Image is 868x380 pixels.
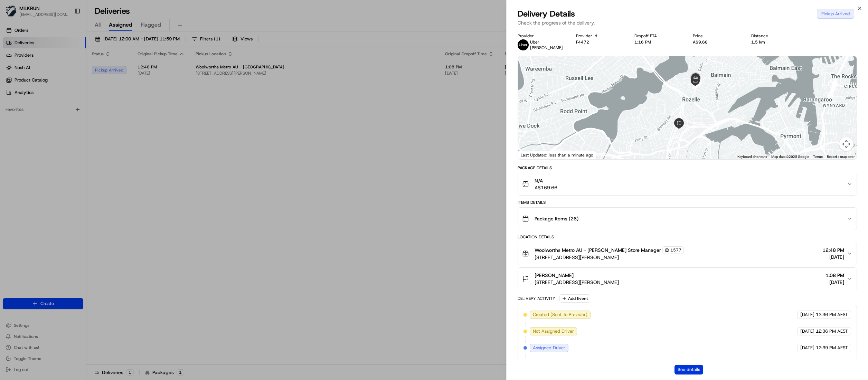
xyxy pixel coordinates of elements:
div: Package Details [518,165,857,171]
div: 1.5 km [751,39,799,45]
div: Delivery Activity [518,296,555,301]
span: [DATE] [800,345,814,351]
span: Map data ©2025 Google [771,155,809,159]
div: Distance [751,33,799,39]
div: Price [693,33,740,39]
span: Delivery Details [518,8,575,19]
span: [PERSON_NAME] [530,45,563,50]
button: Keyboard shortcuts [737,154,767,159]
button: Woolworths Metro AU - [PERSON_NAME] Store Manager1577[STREET_ADDRESS][PERSON_NAME]12:48 PM[DATE] [518,242,857,265]
button: F4472 [576,39,589,45]
a: Terms (opens in new tab) [813,155,823,159]
span: [DATE] [800,328,814,334]
button: Map camera controls [839,137,853,151]
span: Not Assigned Driver [533,328,574,334]
div: 3 [703,57,710,65]
span: Woolworths Metro AU - [PERSON_NAME] Store Manager [535,247,661,254]
a: Open this area in Google Maps (opens a new window) [520,150,542,159]
span: Created (Sent To Provider) [533,312,587,318]
button: [PERSON_NAME][STREET_ADDRESS][PERSON_NAME]1:08 PM[DATE] [518,268,857,290]
button: Add Event [559,294,590,303]
span: [STREET_ADDRESS][PERSON_NAME] [535,254,684,261]
span: A$169.66 [535,184,557,191]
img: uber-new-logo.jpeg [518,39,529,50]
div: 2 [703,57,710,65]
span: 12:39 PM AEST [816,345,848,351]
span: [DATE] [822,254,844,260]
span: Package Items ( 26 ) [535,215,578,222]
div: A$9.68 [693,39,740,45]
span: 12:36 PM AEST [816,312,848,318]
span: N/A [535,177,557,184]
span: 12:48 PM [822,247,844,254]
div: 1:16 PM [634,39,682,45]
div: Last Updated: less than a minute ago [518,151,596,159]
span: 12:36 PM AEST [816,328,848,334]
div: Items Details [518,200,857,205]
span: [PERSON_NAME] [535,272,574,279]
div: Location Details [518,234,857,240]
span: 1:08 PM [825,272,844,279]
img: Google [520,150,542,159]
span: [STREET_ADDRESS][PERSON_NAME] [535,279,619,286]
div: Provider [518,33,565,39]
button: Package Items (26) [518,208,857,230]
button: See details [674,365,703,374]
div: Dropoff ETA [634,33,682,39]
span: Uber [530,39,539,45]
p: Check the progress of the delivery. [518,19,857,26]
span: 1577 [670,247,681,253]
span: [DATE] [800,312,814,318]
div: Provider Id [576,33,623,39]
span: [DATE] [825,279,844,286]
button: N/AA$169.66 [518,173,857,195]
a: Report a map error [827,155,855,159]
span: Assigned Driver [533,345,565,351]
